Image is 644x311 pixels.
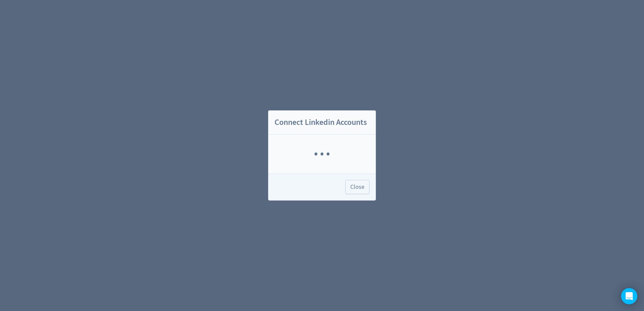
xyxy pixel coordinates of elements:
[313,137,319,171] span: ·
[319,137,325,171] span: ·
[325,137,331,171] span: ·
[268,111,376,135] h2: Connect Linkedin Accounts
[350,184,364,190] span: Close
[621,288,637,304] div: Open Intercom Messenger
[345,180,369,194] button: Close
